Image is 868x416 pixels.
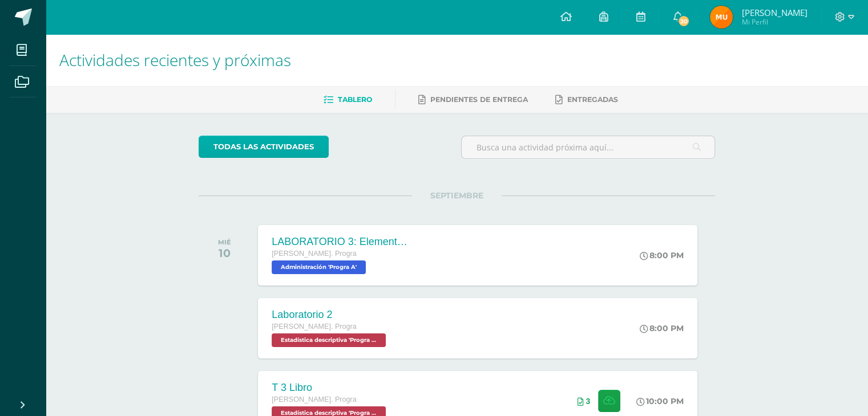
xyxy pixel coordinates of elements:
[272,260,366,274] span: Administración 'Progra A'
[338,95,372,104] span: Tablero
[677,15,690,27] span: 30
[462,136,714,158] input: Busca una actividad próxima aquí...
[218,238,231,246] div: MIÉ
[59,49,291,71] span: Actividades recientes y próximas
[272,236,409,248] div: LABORATORIO 3: Elementos del emprenmdimiento.
[640,250,684,260] div: 8:00 PM
[272,250,356,258] span: [PERSON_NAME]. Progra
[272,323,356,331] span: [PERSON_NAME]. Progra
[577,397,590,406] div: Archivos entregados
[567,95,618,104] span: Entregadas
[710,6,733,28] img: 15f011e8d190402ab5ed84e73936d331.png
[272,309,389,321] div: Laboratorio 2
[418,91,528,109] a: Pendientes de entrega
[412,190,502,201] span: SEPTIEMBRE
[586,397,590,406] span: 3
[640,323,684,333] div: 8:00 PM
[272,382,389,394] div: T 3 Libro
[324,91,372,109] a: Tablero
[430,95,528,104] span: Pendientes de entrega
[741,7,807,18] span: [PERSON_NAME]
[272,333,386,347] span: Estadística descriptiva 'Progra A'
[555,91,618,109] a: Entregadas
[741,17,807,27] span: Mi Perfil
[199,136,329,158] a: todas las Actividades
[272,395,356,403] span: [PERSON_NAME]. Progra
[218,246,231,260] div: 10
[636,396,684,406] div: 10:00 PM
